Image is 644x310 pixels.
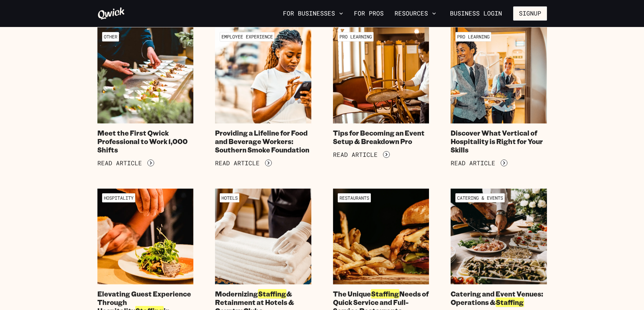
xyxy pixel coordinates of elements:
span: Restaurants [338,193,371,202]
a: For Pros [351,8,386,19]
h4: Catering and Event Venues: Operations & [451,290,547,307]
h4: Meet the First Qwick Professional to Work 1,000 Shifts [97,129,194,154]
em: Staffing [371,289,399,299]
button: Signup [513,6,547,21]
span: Read Article [215,160,260,167]
span: Read Article [451,160,495,167]
img: QSR burger produced by Gigpro Pros. [333,189,429,285]
img: Meet the First Qwick Professional to Work 1,000 Shifts [97,27,194,123]
img: event server serving appetizers at a food station for an event. [451,189,547,285]
span: Read Article [97,160,142,167]
a: Pro LearningDiscover What Vertical of Hospitality is Right for Your SkillsRead Article [451,27,547,167]
span: Employee Experience [220,32,275,41]
h4: Providing a Lifeline for Food and Beverage Workers: Southern Smoke Foundation [215,129,311,154]
a: Business Login [444,6,508,21]
em: Staffing [258,289,286,299]
h4: Tips for Becoming an Event Setup & Breakdown Pro [333,129,429,146]
img: Hospitality staffing is in demand and great industry to focus a career around. You can use Gig ap... [451,27,547,123]
span: Other [102,32,119,41]
span: Hospitality [102,193,135,202]
span: Pro Learning [455,32,491,41]
span: Hotels [220,193,239,202]
img: Pro completing Event setup/breakdown duties on a shift. [333,27,429,123]
button: For Businesses [280,8,346,19]
a: OtherMeet the First Qwick Professional to Work 1,000 ShiftsRead Article [97,27,194,167]
span: Read Article [333,151,378,159]
em: Staffing [496,298,524,307]
span: Pro Learning [338,32,374,41]
img: Housekeeping Pro folding towels at a hotel. [215,189,311,285]
img: Retirement community dining plating by Gigpro line cook [97,189,194,285]
h4: Discover What Vertical of Hospitality is Right for Your Skills [451,129,547,154]
img: Under Pro Resources on the Gigpro app you'll find both Giving Kitchen and Southern Smoke Foundation. [215,27,311,123]
button: Resources [392,8,439,19]
span: Catering & Events [455,193,505,202]
a: Employee ExperienceProviding a Lifeline for Food and Beverage Workers: Southern Smoke FoundationR... [215,27,311,167]
a: Pro LearningTips for Becoming an Event Setup & Breakdown ProRead Article [333,27,429,167]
